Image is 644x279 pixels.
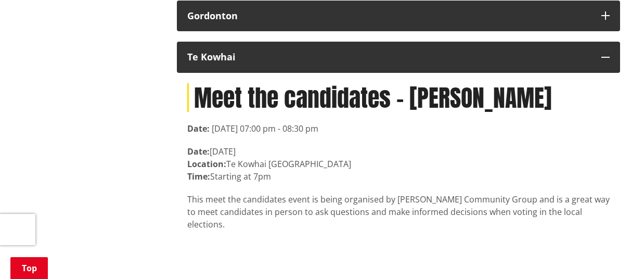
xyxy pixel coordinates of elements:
[187,50,236,63] strong: Te Kowhai
[187,146,210,157] strong: Date:
[187,83,610,112] h1: Meet the candidates - [PERSON_NAME]
[187,145,610,183] p: [DATE] Te Kowhai [GEOGRAPHIC_DATA] Starting at 7pm
[187,9,238,22] strong: Gordonton
[187,171,210,182] strong: Time:
[177,42,620,73] button: Te Kowhai
[10,257,48,279] a: Top
[596,235,634,273] iframe: Messenger Launcher
[187,193,610,231] p: This meet the candidates event is being organised by [PERSON_NAME] Community Group and is a great...
[212,123,318,134] time: [DATE] 07:00 pm - 08:30 pm
[187,123,210,134] strong: Date:
[177,1,620,32] button: Gordonton
[187,158,226,170] strong: Location:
